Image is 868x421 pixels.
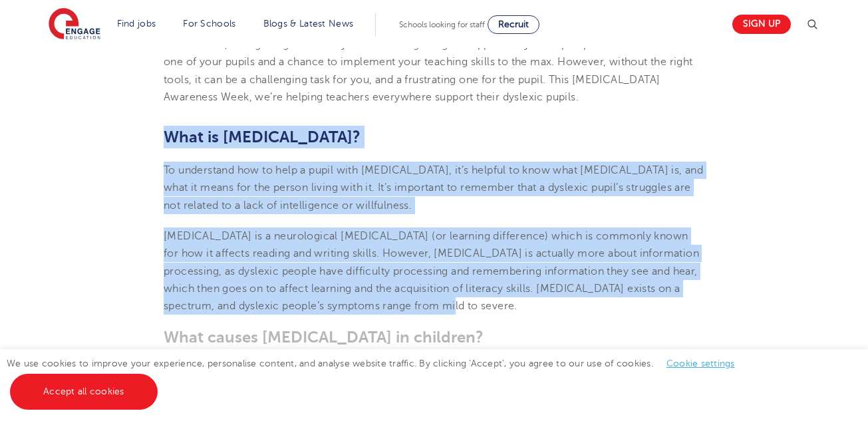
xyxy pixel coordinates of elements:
span: Recruit [498,19,529,29]
a: For Schools [183,19,235,29]
span: As a teacher, aiding the growth of dyslexic learning is a great opportunity to help improve the a... [164,39,702,103]
a: Sign up [732,15,791,34]
a: Recruit [488,15,539,34]
b: What is [MEDICAL_DATA]? [164,128,361,146]
span: To understand how to help a pupil with [MEDICAL_DATA], it’s helpful to know what [MEDICAL_DATA] i... [164,164,703,211]
a: Find jobs [117,19,156,29]
b: What causes [MEDICAL_DATA] in children? [164,328,484,347]
a: Accept all cookies [10,374,158,410]
a: Cookie settings [666,358,735,368]
a: Blogs & Latest News [263,19,354,29]
span: We use cookies to improve your experience, personalise content, and analyse website traffic. By c... [7,358,748,396]
img: Engage Education [49,8,100,41]
span: Schools looking for staff [399,20,485,29]
span: [MEDICAL_DATA] is a neurological [MEDICAL_DATA] (or learning difference) which is commonly known ... [164,230,699,312]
